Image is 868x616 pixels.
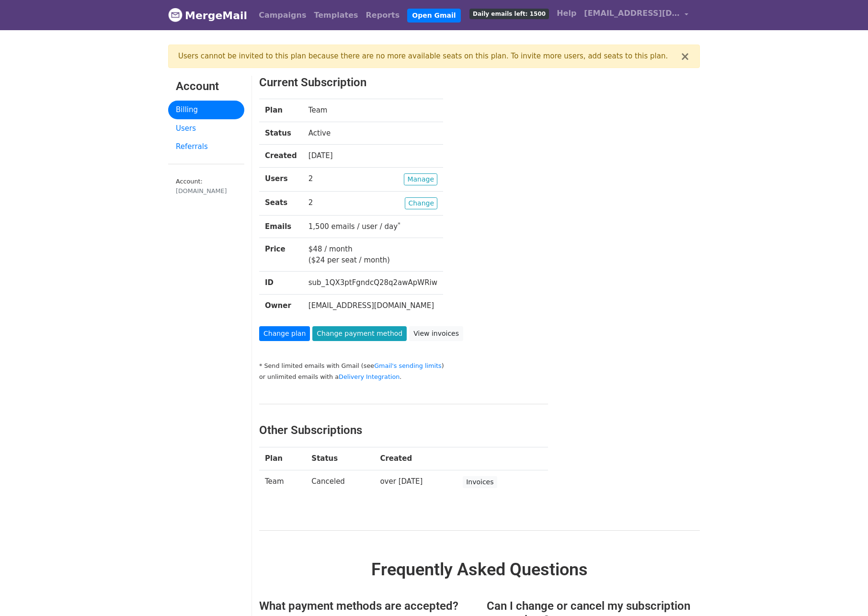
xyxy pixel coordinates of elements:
th: Price [259,238,303,272]
h3: Current Subscription [259,76,662,90]
th: Created [374,447,457,470]
a: Users [168,119,244,138]
div: [DOMAIN_NAME] [176,186,237,195]
th: Created [259,145,303,168]
a: Change payment method [312,326,407,341]
td: over [DATE] [374,470,457,494]
a: Open Gmail [407,9,460,23]
td: sub_1QX3ptFgndcQ28q2awApWRiw [303,272,443,295]
th: Owner [259,294,303,317]
a: Reports [362,6,404,25]
th: Plan [259,447,306,470]
h2: Frequently Asked Questions [259,559,700,580]
a: Change plan [259,326,310,341]
a: MergeMail [168,5,247,25]
a: View invoices [409,326,463,341]
a: Campaigns [255,6,310,25]
a: Manage [404,173,437,185]
a: Delivery Integration [339,373,400,380]
h3: Account [176,80,237,93]
span: Daily emails left: 1500 [469,9,549,19]
th: Users [259,167,303,191]
td: 1,500 emails / user / day [303,215,443,238]
th: Emails [259,215,303,238]
small: * Send limited emails with Gmail (see ) or unlimited emails with a . [259,362,444,380]
a: Invoices [463,476,497,488]
td: 2 [303,191,443,215]
a: [EMAIL_ADDRESS][DOMAIN_NAME] [580,4,692,26]
small: Account: [176,178,237,196]
td: Team [303,99,443,122]
td: Active [303,122,443,145]
td: [EMAIL_ADDRESS][DOMAIN_NAME] [303,294,443,317]
th: ID [259,272,303,295]
td: 2 [303,167,443,191]
h3: What payment methods are accepted? [259,599,472,613]
th: Plan [259,99,303,122]
a: Daily emails left: 1500 [466,4,553,23]
a: Referrals [168,137,244,156]
img: MergeMail logo [168,8,183,22]
a: Help [553,4,580,23]
div: Users cannot be invited to this plan because there are no more available seats on this plan. To i... [178,51,680,62]
a: Gmail's sending limits [374,362,442,369]
h3: Other Subscriptions [259,423,548,437]
button: × [680,51,690,62]
td: Canceled [306,470,374,494]
a: Templates [310,6,362,25]
span: [EMAIL_ADDRESS][DOMAIN_NAME] [584,8,680,19]
td: $48 / month ($24 per seat / month) [303,238,443,272]
th: Seats [259,191,303,215]
td: Team [259,470,306,494]
th: Status [306,447,374,470]
th: Status [259,122,303,145]
td: [DATE] [303,145,443,168]
a: Billing [168,101,244,119]
a: Change [405,197,437,209]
